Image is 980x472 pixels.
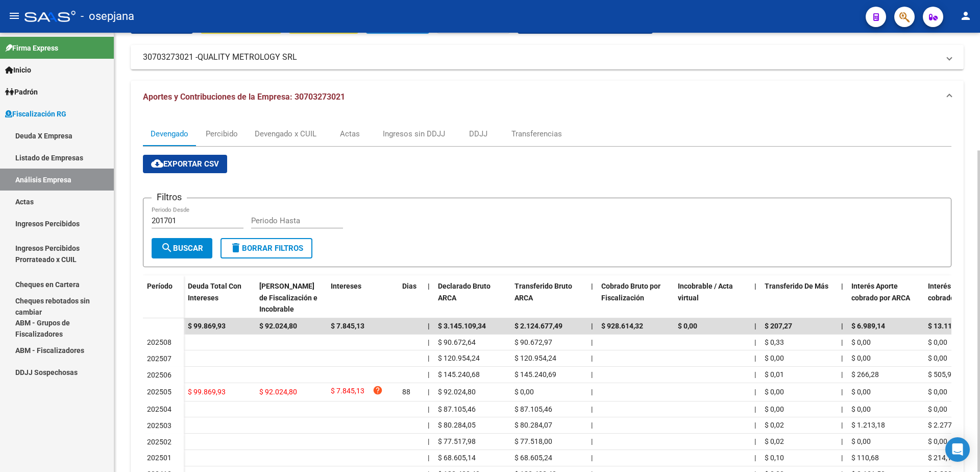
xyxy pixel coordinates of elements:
[841,322,843,330] span: |
[151,159,219,169] span: Exportar CSV
[438,322,486,330] span: $ 3.145.109,34
[5,86,38,98] span: Padrón
[754,388,756,396] span: |
[131,81,964,113] mat-expansion-panel-header: Aportes y Contribuciones de la Empresa: 30703273021
[438,282,491,302] span: Declarado Bruto ARCA
[147,388,171,396] span: 202505
[514,388,534,396] span: $ 0,00
[81,5,134,28] span: - osepjana
[259,282,317,314] span: [PERSON_NAME] de Fiscalización e Incobrable
[5,64,31,76] span: Inicio
[438,437,476,445] span: $ 77.517,98
[841,388,843,396] span: |
[841,338,843,346] span: |
[591,338,593,346] span: |
[761,275,837,320] datatable-header-cell: Transferido De Más
[147,371,171,379] span: 202506
[851,421,885,429] span: $ 1.213,18
[851,454,879,462] span: $ 110,68
[147,282,173,290] span: Período
[928,322,966,330] span: $ 13.113,36
[678,322,697,330] span: $ 0,00
[511,128,562,139] div: Transferencias
[754,354,756,362] span: |
[514,454,552,462] span: $ 68.605,24
[851,405,871,413] span: $ 0,00
[591,370,593,379] span: |
[597,275,674,320] datatable-header-cell: Cobrado Bruto por Fiscalización
[851,370,879,379] span: $ 266,28
[402,282,416,290] span: Dias
[591,322,593,330] span: |
[188,322,226,330] span: $ 99.869,93
[945,437,970,462] div: Open Intercom Messenger
[765,370,784,379] span: $ 0,01
[601,282,660,302] span: Cobrado Bruto por Fiscalización
[510,275,587,320] datatable-header-cell: Transferido Bruto ARCA
[198,52,297,63] span: QUALITY METROLOGY SRL
[587,275,597,320] datatable-header-cell: |
[147,338,171,346] span: 202508
[765,338,784,346] span: $ 0,33
[928,338,947,346] span: $ 0,00
[591,354,593,362] span: |
[143,275,184,318] datatable-header-cell: Período
[591,437,593,445] span: |
[514,421,552,429] span: $ 80.284,07
[147,421,171,430] span: 202503
[841,454,843,462] span: |
[428,388,429,396] span: |
[428,370,429,379] span: |
[161,244,203,253] span: Buscar
[424,275,434,320] datatable-header-cell: |
[438,454,476,462] span: $ 68.605,14
[143,52,939,63] mat-panel-title: 30703273021 -
[514,437,552,445] span: $ 77.518,00
[230,242,242,254] mat-icon: delete
[255,275,327,320] datatable-header-cell: Deuda Bruta Neto de Fiscalización e Incobrable
[438,370,480,379] span: $ 145.240,68
[259,322,297,330] span: $ 92.024,80
[147,355,171,363] span: 202507
[188,282,241,302] span: Deuda Total Con Intereses
[161,242,173,254] mat-icon: search
[960,10,972,22] mat-icon: person
[514,282,572,302] span: Transferido Bruto ARCA
[754,405,756,413] span: |
[428,405,429,413] span: |
[327,275,398,320] datatable-header-cell: Intereses
[514,370,556,379] span: $ 145.240,69
[851,388,871,396] span: $ 0,00
[754,421,756,429] span: |
[674,275,750,320] datatable-header-cell: Incobrable / Acta virtual
[514,354,556,362] span: $ 120.954,24
[765,282,828,290] span: Transferido De Más
[851,437,871,445] span: $ 0,00
[152,190,187,204] h3: Filtros
[837,275,847,320] datatable-header-cell: |
[765,388,784,396] span: $ 0,00
[841,405,843,413] span: |
[147,454,171,462] span: 202501
[841,354,843,362] span: |
[928,405,947,413] span: $ 0,00
[383,128,445,139] div: Ingresos sin DDJJ
[373,385,383,395] i: help
[841,370,843,379] span: |
[230,244,303,253] span: Borrar Filtros
[928,388,947,396] span: $ 0,00
[188,388,226,396] span: $ 99.869,93
[428,454,429,462] span: |
[438,388,476,396] span: $ 92.024,80
[147,405,171,413] span: 202504
[591,405,593,413] span: |
[469,128,487,139] div: DDJJ
[841,421,843,429] span: |
[438,421,476,429] span: $ 80.284,05
[147,438,171,446] span: 202502
[152,238,212,258] button: Buscar
[514,322,562,330] span: $ 2.124.677,49
[438,405,476,413] span: $ 87.105,46
[754,282,756,290] span: |
[591,388,593,396] span: |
